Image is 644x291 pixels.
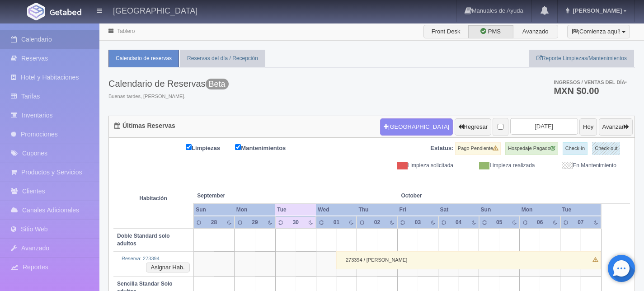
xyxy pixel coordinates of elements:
img: Getabed [50,9,81,15]
th: Tue [275,204,316,216]
label: Front Desk [423,25,469,38]
div: 03 [412,219,424,226]
div: 273394 / [PERSON_NAME] [336,251,601,269]
label: Hospedaje Pagado [505,142,558,155]
button: Hoy [579,118,597,136]
label: Pago Pendiente [455,142,501,155]
div: En Mantenimiento [542,162,624,169]
input: Mantenimientos [235,144,241,150]
th: Mon [520,204,560,216]
div: Limpieza realizada [460,162,542,169]
label: Check-out [592,142,620,155]
button: [GEOGRAPHIC_DATA] [380,118,453,136]
a: Reservas del día / Recepción [180,50,265,67]
input: Limpiezas [186,144,192,150]
th: Tue [560,204,601,216]
a: Reporte Limpiezas/Mantenimientos [529,50,634,67]
span: September [197,192,272,200]
span: Buenas tardes, [PERSON_NAME]. [108,93,229,100]
b: Doble Standard solo adultos [117,233,170,247]
div: 06 [534,219,546,226]
div: 02 [371,219,383,226]
button: Regresar [455,118,491,136]
div: 01 [330,219,343,226]
th: Sat [438,204,479,216]
div: 29 [249,219,261,226]
span: [PERSON_NAME] [570,7,622,14]
img: Getabed [27,3,45,20]
a: Calendario de reservas [108,50,179,67]
h4: [GEOGRAPHIC_DATA] [113,5,197,16]
h3: MXN $0.00 [554,86,627,95]
div: 28 [208,219,220,226]
a: Reserva: 273394 [122,256,160,261]
label: PMS [468,25,513,38]
span: Beta [206,79,229,89]
div: 07 [574,219,587,226]
span: October [401,192,475,200]
a: Tablero [117,28,135,34]
th: Sun [193,204,235,216]
th: Mon [235,204,276,216]
th: Wed [316,204,357,216]
span: Ingresos / Ventas del día [554,80,627,85]
label: Check-in [563,142,588,155]
button: Asignar Hab. [146,263,190,272]
label: Estatus: [430,144,453,153]
label: Avanzado [513,25,558,38]
th: Sun [479,204,520,216]
div: Limpieza solicitada [379,162,461,169]
h3: Calendario de Reservas [108,79,229,89]
label: Mantenimientos [235,142,299,153]
button: Avanzar [599,118,633,136]
div: 30 [290,219,302,226]
th: Thu [357,204,397,216]
div: 04 [452,219,465,226]
strong: Habitación [139,196,167,202]
h4: Últimas Reservas [114,122,175,129]
button: ¡Comienza aquí! [567,25,630,38]
label: Limpiezas [186,142,234,153]
th: Fri [397,204,438,216]
div: 05 [493,219,505,226]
